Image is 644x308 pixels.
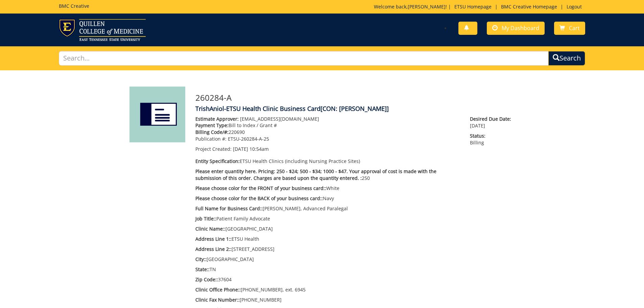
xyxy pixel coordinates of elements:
span: Please choose color for the BACK of your business card:: [195,195,323,202]
span: ETSU-260284-A-25 [228,136,269,142]
p: [STREET_ADDRESS] [195,246,460,253]
span: Clinic Fax Number:: [195,297,240,303]
a: Logout [563,3,585,10]
a: [PERSON_NAME] [408,3,446,10]
span: Cart [569,24,580,32]
span: Entity Specification: [195,158,240,164]
span: Full Name for Business Card:: [195,205,263,212]
p: 220690 [195,129,460,136]
span: Zip Code:: [195,276,218,283]
p: TN [195,266,460,273]
p: Bill to Index / Grant # [195,122,460,129]
p: Welcome back, ! | | | [374,3,585,10]
span: Payment Type: [195,122,229,128]
span: Job Title:: [195,215,216,222]
span: Clinic Name:: [195,226,225,232]
a: ETSU Homepage [451,3,495,10]
span: Desired Due Date: [470,116,515,122]
p: [PHONE_NUMBER] [195,297,460,303]
p: ETSU Health Clinics (including Nursing Practice Sites) [195,158,460,165]
span: Address Line 1:: [195,236,232,242]
a: BMC Creative Homepage [498,3,560,10]
p: [EMAIL_ADDRESS][DOMAIN_NAME] [195,116,460,122]
p: 37604 [195,276,460,283]
span: My Dashboard [502,24,539,32]
h4: TrishAniol-ETSU Health Clinic Business Card [195,105,515,112]
p: Billing [470,133,515,146]
span: Publication #: [195,136,226,142]
span: Please enter quantity here. Pricing: 250 - $24; 500 - $34; 1000 - $47. Your approval of cost is m... [195,168,436,181]
span: [DATE] 10:54am [233,146,269,152]
span: Estimate Approver: [195,116,239,122]
p: [GEOGRAPHIC_DATA] [195,256,460,263]
p: Patient Family Advocate [195,215,460,222]
p: White [195,185,460,192]
span: Billing Code/#: [195,129,229,135]
input: Search... [59,51,549,66]
p: ETSU Health [195,236,460,242]
img: Product featured image [129,87,185,142]
span: Address Line 2:: [195,246,232,252]
h3: 260284-A [195,93,515,102]
span: City:: [195,256,207,262]
span: [CON: [PERSON_NAME]] [320,104,389,113]
img: ETSU logo [59,19,146,41]
p: [GEOGRAPHIC_DATA] [195,226,460,232]
p: 250 [195,168,460,182]
h5: BMC Creative [59,3,89,8]
p: [PERSON_NAME], Advanced Paralegal [195,205,460,212]
span: Status: [470,133,515,139]
span: Please choose color for the FRONT of your business card:: [195,185,326,191]
span: Project Created: [195,146,232,152]
span: State:: [195,266,210,273]
p: Navy [195,195,460,202]
a: My Dashboard [487,22,545,35]
span: Clinic Office Phone:: [195,286,241,293]
a: Cart [554,22,585,35]
p: [PHONE_NUMBER], ext. 6945 [195,286,460,293]
p: [DATE] [470,116,515,129]
button: Search [548,51,585,66]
